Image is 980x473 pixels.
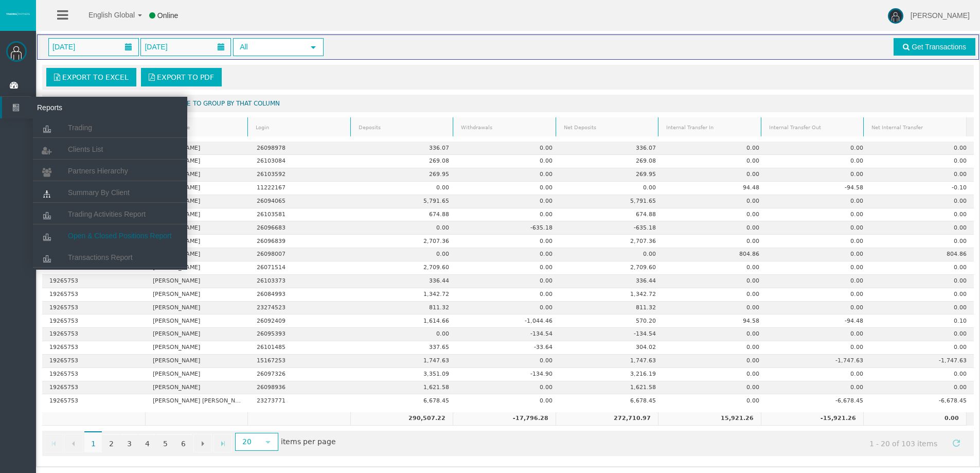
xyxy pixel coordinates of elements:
span: Export to Excel [62,73,129,81]
td: 0.00 [870,235,974,248]
span: select [264,438,272,446]
td: 0.00 [767,221,870,235]
td: 0.00 [767,328,870,341]
span: Trading [68,124,92,132]
td: 269.08 [560,155,663,168]
span: Refresh [952,439,960,447]
td: [PERSON_NAME] [PERSON_NAME] [146,394,249,407]
td: 0.00 [456,275,560,288]
td: [PERSON_NAME] [146,248,249,261]
td: -134.54 [456,328,560,341]
td: 0.00 [663,235,767,248]
td: 19265753 [42,341,146,355]
td: 0.00 [870,221,974,235]
span: select [309,43,317,51]
a: Refresh [948,434,965,451]
span: Trading Activities Report [68,210,146,218]
td: [PERSON_NAME] [146,355,249,368]
td: 26098936 [249,381,352,395]
td: 26096683 [249,221,352,235]
td: 19265753 [42,328,146,341]
td: 304.02 [560,341,663,355]
td: 19265753 [42,381,146,395]
td: 0.00 [456,394,560,407]
a: Export to Excel [46,68,136,86]
span: English Global [75,11,135,19]
span: 20 [236,434,258,450]
td: 1,614.66 [353,314,456,328]
td: 0.00 [456,208,560,222]
td: 0.00 [870,195,974,208]
span: Export to PDF [157,73,214,81]
td: 15,921.26 [658,412,761,426]
td: 19265753 [42,394,146,407]
td: 269.95 [560,168,663,182]
td: 570.20 [560,314,663,328]
td: 0.00 [456,381,560,395]
span: 1 [84,431,102,453]
td: 1,342.72 [560,288,663,302]
td: 0.00 [767,168,870,182]
td: 0.00 [767,381,870,395]
td: 290,507.22 [350,412,453,426]
td: -6,678.45 [767,394,870,407]
span: [PERSON_NAME] [911,11,970,20]
span: [DATE] [49,40,78,54]
span: Get Transactions [912,43,966,51]
td: 6,678.45 [560,394,663,407]
td: 0.00 [456,168,560,182]
a: Internal Transfer Out [762,120,862,134]
td: 0.00 [560,182,663,195]
td: 0.00 [456,195,560,208]
td: 94.58 [663,314,767,328]
td: 0.00 [663,208,767,222]
td: -6,678.45 [870,394,974,407]
span: Go to the first page [50,440,58,448]
a: 5 [156,434,174,452]
td: 674.88 [560,208,663,222]
a: 2 [102,434,120,452]
td: 26103084 [249,155,352,168]
td: 2,707.36 [560,235,663,248]
td: 0.00 [663,142,767,155]
td: 26095393 [249,328,352,341]
td: 26097326 [249,368,352,381]
td: 0.00 [663,195,767,208]
td: 0.00 [870,368,974,381]
a: Go to the next page [193,434,212,452]
td: 23273771 [249,394,352,407]
td: -0.10 [870,182,974,195]
td: -1,747.63 [767,355,870,368]
td: 3,351.09 [353,368,456,381]
td: [PERSON_NAME] [146,208,249,222]
td: 0.00 [456,155,560,168]
td: 0.00 [767,302,870,315]
td: 26096839 [249,235,352,248]
td: 26103592 [249,168,352,182]
td: 0.00 [663,328,767,341]
td: 1,747.63 [560,355,663,368]
td: 15167253 [249,355,352,368]
td: [PERSON_NAME] [146,341,249,355]
td: 0.00 [767,235,870,248]
td: 0.00 [456,142,560,155]
a: Go to the first page [45,434,63,452]
td: 0.00 [663,355,767,368]
td: 2,707.36 [353,235,456,248]
a: Export to PDF [141,68,222,86]
td: -134.54 [560,328,663,341]
td: 1,621.58 [353,381,456,395]
td: 6,678.45 [353,394,456,407]
td: 0.00 [767,288,870,302]
td: 0.00 [663,261,767,275]
td: [PERSON_NAME] [146,288,249,302]
td: 26103581 [249,208,352,222]
td: 0.00 [663,221,767,235]
td: 804.86 [663,248,767,261]
td: 811.32 [560,302,663,315]
td: 0.00 [663,168,767,182]
td: -94.48 [767,314,870,328]
a: 4 [138,434,156,452]
td: 674.88 [353,208,456,222]
td: 804.86 [870,248,974,261]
